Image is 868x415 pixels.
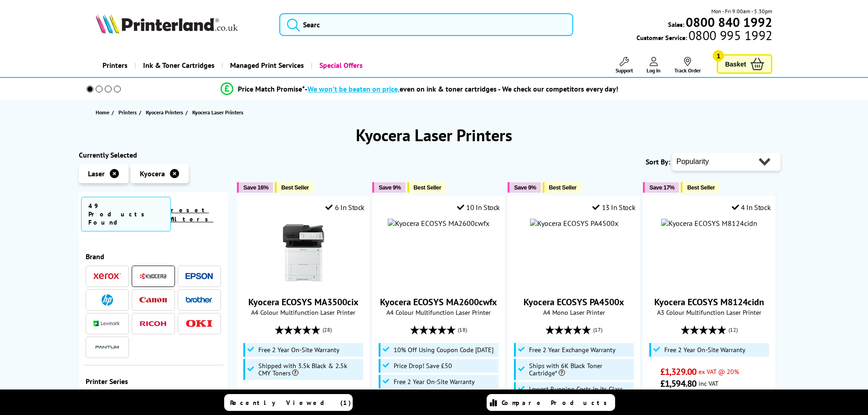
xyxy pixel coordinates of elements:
span: Best Seller [549,184,577,191]
a: Kyocera ECOSYS PA4500x [524,296,624,308]
button: Save 17% [643,182,679,193]
a: Brother [185,294,213,306]
img: Brother [185,297,213,303]
span: Customer Service: [637,31,772,42]
span: Best Seller [687,184,715,191]
div: - even on ink & toner cartridges - We check our competitors every day! [305,84,618,93]
b: 0800 840 1992 [686,14,772,31]
div: 13 In Stock [592,203,635,212]
a: Kyocera ECOSYS M8124cidn [661,219,757,228]
span: Free 2 Year On-Site Warranty [258,346,339,354]
a: Pantum [93,342,121,353]
img: Ricoh [139,321,167,326]
img: Kyocera ECOSYS PA4500x [530,219,618,228]
a: Lexmark [93,318,121,329]
div: 4 In Stock [732,203,771,212]
span: A4 Colour Multifunction Laser Printer [242,308,365,317]
span: £1,594.80 [660,378,696,389]
a: Printers [96,54,134,77]
h1: Kyocera Laser Printers [79,124,790,146]
li: modal_Promise [74,81,765,97]
button: Best Seller [681,182,719,193]
a: Kyocera ECOSYS M8124cidn [654,296,764,308]
span: Brand [86,252,221,261]
span: Ships with 6K Black Toner Cartridge* [529,362,632,377]
a: Xerox [93,271,121,282]
span: A4 Colour Multifunction Laser Printer [377,308,500,317]
a: Support [616,57,633,74]
span: Shipped with 3.5k Black & 2.5k CMY Toners [258,362,361,377]
img: Kyocera ECOSYS MA3500cix [269,219,338,287]
a: Kyocera ECOSYS MA3500cix [269,280,338,289]
div: 10 In Stock [457,203,500,212]
a: Compare Products [487,394,615,411]
span: Recently Viewed (1) [230,399,351,407]
img: OKI [185,320,213,328]
span: (28) [323,321,332,338]
span: Printers [118,108,137,117]
span: Free 2 Year On-Site Warranty [394,378,475,385]
div: Currently Selected [79,150,228,159]
a: OKI [185,318,213,329]
span: Kyocera [140,169,165,178]
a: Canon [139,294,167,306]
img: Printerland Logo [96,14,238,34]
a: Basket 1 [717,54,772,74]
span: Sales: [668,20,684,29]
span: £534.92 [254,389,284,401]
div: 6 In Stock [325,203,365,212]
span: Laser [88,169,105,178]
span: Lowest Running Costs in its Class [529,385,623,393]
span: Sort By: [646,157,670,166]
button: Save 9% [508,182,540,193]
span: Price Drop! Save £50 [394,362,452,369]
a: Special Offers [311,54,370,77]
img: HP [102,294,113,306]
a: Kyocera ECOSYS MA2600cwfx [380,296,497,308]
a: Log In [647,57,661,74]
span: Log In [647,67,661,74]
span: Save 9% [379,184,401,191]
a: Epson [185,271,213,282]
span: Free 2 Year On-Site Warranty [664,346,745,354]
a: Printers [118,108,139,117]
a: Kyocera [139,271,167,282]
span: Mon - Fri 9:00am - 5:30pm [711,7,772,15]
img: Kyocera [139,273,167,280]
span: Ink & Toner Cartridges [143,54,215,77]
img: Xerox [93,273,121,279]
a: reset filters [171,206,213,223]
button: Best Seller [543,182,581,193]
span: Printer Series [86,377,221,386]
img: Kyocera ECOSYS MA2600cwfx [388,219,489,228]
a: Ink & Toner Cartridges [134,54,221,77]
a: Recently Viewed (1) [224,394,353,411]
span: 0800 995 1992 [687,31,772,40]
input: Searc [279,13,573,36]
button: Save 16% [237,182,273,193]
span: (17) [593,321,602,338]
span: Support [616,67,633,74]
a: HP [93,294,121,306]
span: Kyocera Laser Printers [192,109,243,116]
a: Kyocera ECOSYS MA3500cix [248,296,359,308]
span: inc VAT [699,379,719,388]
span: Kyocera Printers [146,108,183,117]
span: Compare Products [502,399,612,407]
span: Price Match Promise* [238,84,305,93]
span: Save 9% [514,184,536,191]
button: Best Seller [275,182,313,193]
span: Free 2 Year Exchange Warranty [529,346,616,354]
span: We won’t be beaten on price, [308,84,400,93]
span: A3 Colour Multifunction Laser Printer [648,308,770,317]
img: Epson [185,273,213,280]
img: Pantum [93,342,121,353]
span: 1 [713,50,724,61]
a: 0800 840 1992 [684,18,772,26]
span: 10% Off Using Coupon Code [DATE] [394,346,493,354]
button: Best Seller [407,182,446,193]
span: Basket [725,58,746,70]
span: Best Seller [281,184,309,191]
img: Canon [139,297,167,303]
